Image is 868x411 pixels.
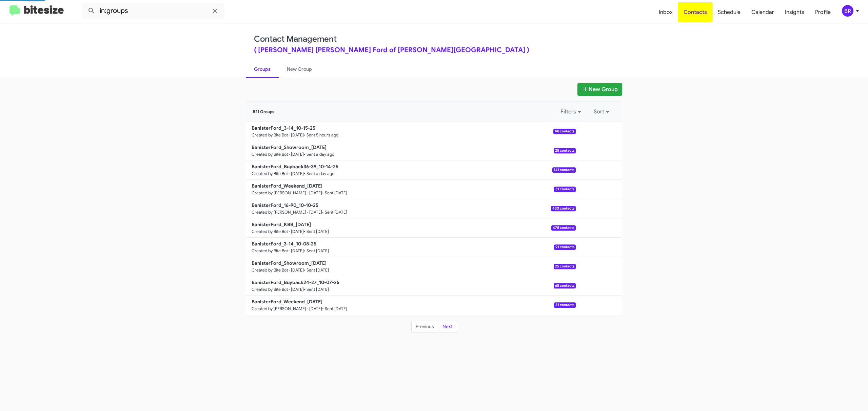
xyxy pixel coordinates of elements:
small: Created by Bite Bot · [DATE] [252,229,304,234]
div: BR [842,5,853,17]
a: BanisterFord_Showroom_[DATE]Created by Bite Bot · [DATE]• Sent [DATE]25 contacts [246,257,576,276]
b: BanisterFord_Weekend_[DATE] [252,183,322,189]
small: • Sent [DATE] [304,287,329,292]
small: Created by Bite Bot · [DATE] [252,171,304,176]
span: 65 contacts [554,283,576,288]
a: Inbox [653,2,678,22]
span: 141 contacts [552,167,576,173]
span: 25 contacts [554,264,576,269]
a: Insights [780,2,810,22]
a: Schedule [712,2,746,22]
b: BanisterFord_Showroom_[DATE] [252,144,327,150]
b: BanisterFord_3-14_10-15-25 [252,125,315,131]
small: • Sent [DATE] [322,210,347,215]
a: Contacts [678,2,712,22]
a: Groups [246,60,279,78]
a: Profile [810,2,836,22]
a: BanisterFord_Weekend_[DATE]Created by [PERSON_NAME] · [DATE]• Sent [DATE]31 contacts [246,180,576,199]
b: BanisterFord_16-90_10-10-25 [252,202,318,208]
b: BanisterFord_Buyback24-27_10-07-25 [252,279,339,285]
small: • Sent [DATE] [322,306,347,311]
small: • Sent [DATE] [322,190,347,196]
a: BanisterFord_Showroom_[DATE]Created by Bite Bot · [DATE]• Sent a day ago25 contacts [246,141,576,160]
a: BanisterFord_KBB_[DATE]Created by Bite Bot · [DATE]• Sent [DATE]478 contacts [246,218,576,238]
small: Created by [PERSON_NAME] · [DATE] [252,306,322,311]
span: 91 contacts [554,244,576,250]
a: New Group [279,60,320,78]
b: BanisterFord_KBB_[DATE] [252,221,311,228]
a: BanisterFord_3-14_10-08-25Created by Bite Bot · [DATE]• Sent [DATE]91 contacts [246,238,576,257]
input: Search [82,3,224,19]
button: BR [836,5,861,17]
a: BanisterFord_Buyback24-27_10-07-25Created by Bite Bot · [DATE]• Sent [DATE]65 contacts [246,276,576,296]
span: 521 Groups [253,109,274,114]
span: 478 contacts [551,225,576,231]
small: Created by Bite Bot · [DATE] [252,267,304,273]
small: Created by [PERSON_NAME] · [DATE] [252,190,322,196]
a: BanisterFord_Weekend_[DATE]Created by [PERSON_NAME] · [DATE]• Sent [DATE]21 contacts [246,296,576,315]
small: • Sent 5 hours ago [304,132,338,138]
span: 48 contacts [553,129,576,134]
small: • Sent [DATE] [304,248,329,254]
span: 31 contacts [554,187,576,192]
a: Calendar [746,2,780,22]
small: Created by [PERSON_NAME] · [DATE] [252,210,322,215]
small: • Sent [DATE] [304,229,329,234]
small: • Sent a day ago [304,152,334,157]
small: Created by Bite Bot · [DATE] [252,248,304,254]
small: • Sent a day ago [304,171,334,176]
span: 25 contacts [554,148,576,153]
a: BanisterFord_3-14_10-15-25Created by Bite Bot · [DATE]• Sent 5 hours ago48 contacts [246,122,576,141]
div: ( [PERSON_NAME] [PERSON_NAME] Ford of [PERSON_NAME][GEOGRAPHIC_DATA] ) [254,47,614,53]
small: Created by Bite Bot · [DATE] [252,132,304,138]
span: 430 contacts [551,206,576,211]
span: 21 contacts [554,302,576,308]
small: Created by Bite Bot · [DATE] [252,152,304,157]
b: BanisterFord_Showroom_[DATE] [252,260,327,266]
small: • Sent [DATE] [304,267,329,273]
button: Next [438,321,457,333]
b: BanisterFord_Weekend_[DATE] [252,299,322,305]
button: Sort [590,106,615,118]
button: Filters [556,106,587,118]
a: Contact Management [254,34,337,44]
small: Created by Bite Bot · [DATE] [252,287,304,292]
a: BanisterFord_Buyback36-39_10-14-25Created by Bite Bot · [DATE]• Sent a day ago141 contacts [246,160,576,180]
button: New Group [577,83,622,96]
b: BanisterFord_3-14_10-08-25 [252,241,316,247]
b: BanisterFord_Buyback36-39_10-14-25 [252,164,338,170]
a: BanisterFord_16-90_10-10-25Created by [PERSON_NAME] · [DATE]• Sent [DATE]430 contacts [246,199,576,218]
